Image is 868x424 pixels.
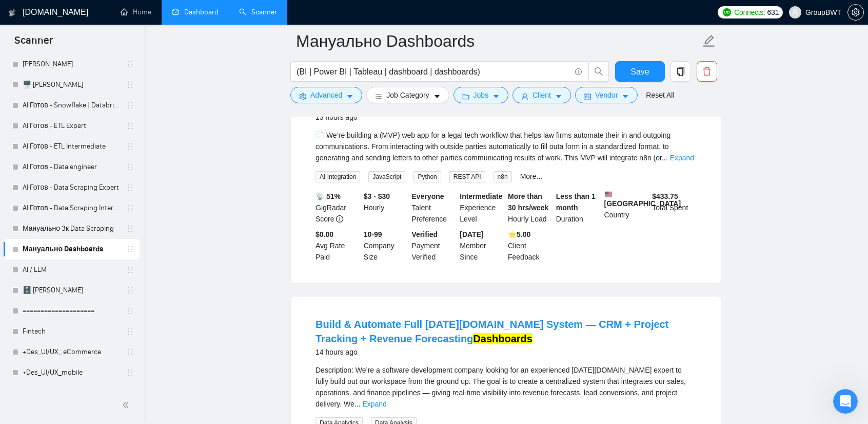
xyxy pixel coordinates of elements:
a: AI Готов - ETL Expert [23,116,120,136]
span: caret-down [433,93,441,100]
div: Закрыть [328,4,346,23]
span: Scanner [6,33,61,54]
a: Мануально 3к Data Scraping [23,218,120,239]
button: go back [7,4,26,24]
button: delete [697,61,717,82]
span: REST API [449,171,485,182]
span: 631 [767,7,779,18]
div: Client Feedback [506,229,554,263]
img: logo [9,5,16,21]
b: $3 - $30 [364,192,390,200]
a: Fintech [23,321,120,342]
div: 📄 We’re building a (MVP) web app for a legal tech workflow that helps law firms automate their in... [315,130,696,163]
span: Client [532,89,551,101]
span: Jobs [474,89,489,101]
a: AI Готов - Data Scraping Intermediate [23,198,120,218]
span: Vendor [595,89,618,101]
span: Connects: [734,7,765,18]
div: 14 hours ago [315,346,696,358]
span: folder [462,93,469,100]
span: double-left [122,400,132,410]
button: setting [847,4,864,21]
span: user [792,9,799,16]
a: 🖥️ [PERSON_NAME] [23,75,120,95]
b: ⭐️ 5.00 [508,230,530,238]
span: search [589,67,608,76]
div: Country [602,191,650,225]
button: search [588,61,609,82]
img: upwork-logo.png [723,8,731,16]
a: +Des_UI/UX_ eCommerce [23,342,120,362]
div: GigRadar Score [313,191,362,225]
a: searchScanner [239,8,277,16]
b: $0.00 [315,230,333,238]
button: Save [615,61,665,82]
span: idcard [584,93,591,100]
a: Build & Automate Full [DATE][DOMAIN_NAME] System — CRM + Project Tracking + Revenue ForecastingDa... [315,319,668,344]
button: Свернуть окно [308,4,328,24]
span: holder [126,348,134,356]
a: Expand [670,154,694,162]
input: Scanner name... [296,28,700,54]
span: 😃 [195,318,210,338]
div: Experience Level [458,191,506,225]
a: Мануально Dashboards [23,239,120,260]
span: smiley reaction [190,318,216,338]
div: Была ли полезна эта статья? [12,307,341,319]
a: 🗄️ [PERSON_NAME] [23,280,120,301]
b: 📡 51% [315,192,341,200]
span: edit [702,34,716,48]
div: Hourly [362,191,410,225]
span: holder [126,225,134,233]
button: barsJob Categorycaret-down [366,87,449,103]
div: Duration [554,191,602,225]
input: Search Freelance Jobs... [297,65,570,78]
a: [PERSON_NAME]. [23,54,120,75]
img: 🇺🇸 [605,191,612,198]
a: +Des_UI/UX_education [23,383,120,403]
a: AI / LLM [23,260,120,280]
a: More... [520,172,543,180]
span: caret-down [622,93,629,100]
b: 10-99 [364,230,382,238]
a: Expand [362,400,386,408]
span: holder [126,327,134,336]
div: Company Size [362,229,410,263]
b: [GEOGRAPHIC_DATA] [604,191,681,208]
span: JavaScript [368,171,405,182]
span: Advanced [310,89,342,101]
span: holder [126,368,134,377]
span: Python [413,171,441,182]
button: copy [670,61,691,82]
div: Total Spent [650,191,698,225]
a: AI Готов - ETL Intermediate [23,136,120,157]
span: caret-down [555,93,562,100]
span: neutral face reaction [163,318,190,338]
div: Talent Preference [410,191,458,225]
span: copy [671,67,691,76]
span: info-circle [575,68,582,75]
span: holder [126,204,134,212]
span: AI Integration [315,171,360,182]
span: caret-down [492,93,500,100]
span: holder [126,122,134,130]
b: Verified [412,230,438,238]
span: caret-down [346,93,353,100]
a: Открыть в справочном центре [113,351,240,359]
span: user [521,93,528,100]
a: +Des_UI/UX_mobile [23,362,120,383]
a: AI Готов - Snowflake | Databricks [23,95,120,116]
a: ==================== [23,301,120,321]
b: [DATE] [460,230,483,238]
div: Member Since [458,229,506,263]
b: More than 30 hrs/week [508,192,548,212]
span: holder [126,245,134,253]
b: Intermediate [460,192,502,200]
span: delete [697,67,717,76]
span: holder [126,307,134,315]
a: setting [847,8,864,16]
span: holder [126,266,134,274]
span: setting [299,93,306,100]
span: holder [126,142,134,151]
a: Reset All [646,89,674,101]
